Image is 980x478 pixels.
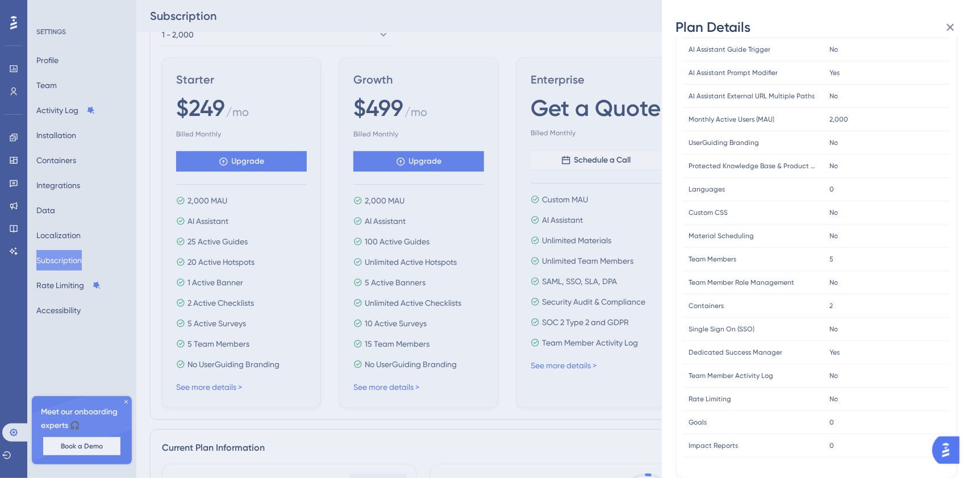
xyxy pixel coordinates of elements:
span: No [829,208,838,217]
span: 0 [829,441,834,450]
span: AI Assistant Guide Trigger [689,45,770,54]
span: Languages [689,185,725,194]
span: No [829,325,838,334]
span: Monthly Active Users (MAU) [689,115,774,124]
span: Rate Limiting [689,394,731,404]
span: Dedicated Success Manager [689,348,782,357]
span: Protected Knowledge Base & Product Updates [689,161,818,171]
span: Yes [829,68,840,77]
span: 0 [829,185,834,194]
span: Team Members [689,255,736,264]
span: Single Sign On (SSO) [689,325,754,334]
span: Custom CSS [689,208,728,217]
span: No [829,161,838,171]
span: No [829,45,838,54]
span: No [829,92,838,101]
iframe: UserGuiding AI Assistant Launcher [932,433,966,467]
span: Yes [829,348,840,357]
span: 2 [829,301,833,310]
span: Material Scheduling [689,231,754,240]
span: UserGuiding Branding [689,138,759,147]
span: 0 [829,418,834,427]
span: AI Assistant Prompt Modifier [689,68,778,77]
span: No [829,138,838,147]
span: Impact Reports [689,441,738,450]
span: No [829,231,838,240]
span: Containers [689,301,724,310]
span: No [829,394,838,404]
span: Team Member Activity Log [689,371,773,380]
span: AI Assistant External URL Multiple Paths [689,92,815,101]
span: No [829,371,838,380]
span: 5 [829,255,833,264]
span: 2,000 [829,115,848,124]
div: Plan Details [675,18,966,36]
span: Goals [689,418,707,427]
span: Team Member Role Management [689,278,794,287]
span: No [829,278,838,287]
